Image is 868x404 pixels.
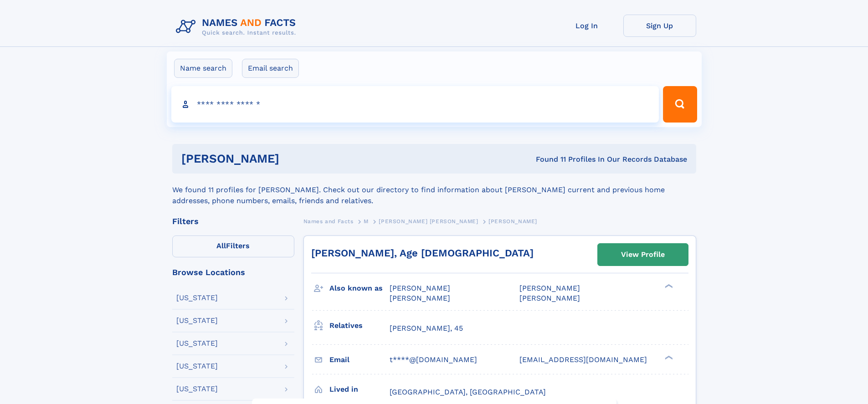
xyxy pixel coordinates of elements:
[176,294,218,302] div: [US_STATE]
[176,363,218,370] div: [US_STATE]
[519,355,647,364] span: [EMAIL_ADDRESS][DOMAIN_NAME]
[364,215,369,227] a: M
[216,241,226,250] span: All
[303,215,354,227] a: Names and Facts
[550,15,623,37] a: Log In
[379,215,478,227] a: [PERSON_NAME] [PERSON_NAME]
[181,153,408,164] h1: [PERSON_NAME]
[390,323,463,333] a: [PERSON_NAME], 45
[364,218,369,225] span: M
[176,317,218,324] div: [US_STATE]
[407,154,687,164] div: Found 11 Profiles In Our Records Database
[390,388,546,396] span: [GEOGRAPHIC_DATA], [GEOGRAPHIC_DATA]
[311,247,534,259] a: [PERSON_NAME], Age [DEMOGRAPHIC_DATA]
[379,218,478,225] span: [PERSON_NAME] [PERSON_NAME]
[623,15,696,37] a: Sign Up
[171,86,659,123] input: search input
[663,86,697,123] button: Search Button
[488,218,537,225] span: [PERSON_NAME]
[329,281,390,296] h3: Also known as
[242,59,299,78] label: Email search
[172,235,294,257] label: Filters
[176,385,218,393] div: [US_STATE]
[329,352,390,368] h3: Email
[390,294,450,302] span: [PERSON_NAME]
[621,244,665,265] div: View Profile
[174,59,232,78] label: Name search
[329,318,390,333] h3: Relatives
[663,354,673,360] div: ❯
[390,284,450,292] span: [PERSON_NAME]
[663,283,673,289] div: ❯
[172,268,294,276] div: Browse Locations
[519,284,580,292] span: [PERSON_NAME]
[172,217,294,225] div: Filters
[598,244,688,266] a: View Profile
[329,382,390,397] h3: Lived in
[172,174,696,206] div: We found 11 profiles for [PERSON_NAME]. Check out our directory to find information about [PERSON...
[176,340,218,347] div: [US_STATE]
[519,294,580,302] span: [PERSON_NAME]
[172,15,303,39] img: Logo Names and Facts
